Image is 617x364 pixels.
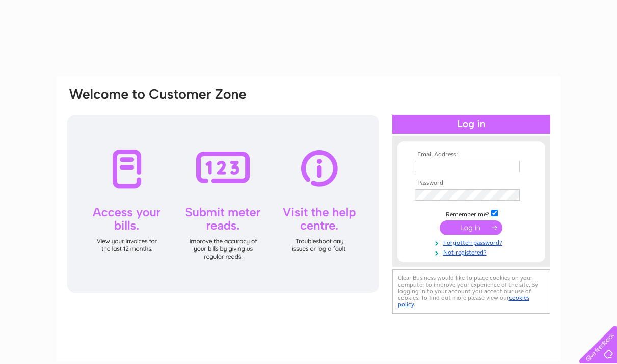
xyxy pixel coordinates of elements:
a: Not registered? [415,247,530,257]
th: Email Address: [412,151,530,158]
a: cookies policy [398,294,529,308]
th: Password: [412,180,530,187]
div: Clear Business would like to place cookies on your computer to improve your experience of the sit... [392,269,550,314]
input: Submit [440,220,502,235]
a: Forgotten password? [415,237,530,247]
td: Remember me? [412,208,530,218]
